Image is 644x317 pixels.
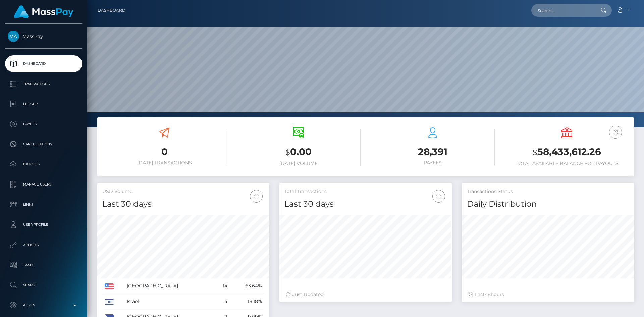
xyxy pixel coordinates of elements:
h3: 0 [102,145,226,158]
div: Just Updated [286,291,445,298]
h6: [DATE] Volume [236,161,361,166]
td: 14 [215,278,230,294]
a: User Profile [5,216,82,233]
h4: Last 30 days [102,198,264,210]
h6: Total Available Balance for Payouts [505,161,629,166]
p: User Profile [8,220,79,230]
a: API Keys [5,236,82,253]
p: Batches [8,159,79,169]
h5: Transactions Status [467,188,629,195]
h6: Payees [371,160,495,166]
div: Last hours [469,291,627,298]
h6: [DATE] Transactions [102,160,226,166]
span: MassPay [5,33,82,39]
p: Transactions [8,79,79,89]
p: Ledger [8,99,79,109]
td: 18.18% [230,294,264,309]
p: Taxes [8,260,79,270]
a: Taxes [5,257,82,273]
h5: Total Transactions [284,188,446,195]
img: US.png [105,283,114,289]
p: Links [8,200,79,210]
p: Manage Users [8,179,79,190]
small: $ [533,148,537,157]
a: Ledger [5,96,82,112]
h3: 0.00 [236,145,361,159]
p: Payees [8,119,79,129]
h5: USD Volume [102,188,264,195]
h3: 28,391 [371,145,495,158]
a: Batches [5,156,82,173]
p: Cancellations [8,139,79,149]
img: IL.png [105,299,114,305]
img: MassPay [8,31,19,42]
input: Search... [531,4,594,17]
a: Manage Users [5,176,82,193]
h4: Daily Distribution [467,198,629,210]
a: Admin [5,297,82,314]
a: Links [5,196,82,213]
h4: Last 30 days [284,198,446,210]
a: Payees [5,116,82,133]
p: API Keys [8,240,79,250]
p: Search [8,280,79,290]
a: Dashboard [5,55,82,72]
td: Israel [124,294,215,309]
img: MassPay Logo [14,5,73,18]
a: Dashboard [98,3,125,17]
a: Cancellations [5,136,82,153]
td: 63.64% [230,278,264,294]
small: $ [285,148,290,157]
td: [GEOGRAPHIC_DATA] [124,278,215,294]
h3: 58,433,612.26 [505,145,629,159]
p: Admin [8,300,79,310]
a: Search [5,277,82,294]
a: Transactions [5,75,82,92]
span: 48 [485,291,491,297]
p: Dashboard [8,59,79,69]
td: 4 [215,294,230,309]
